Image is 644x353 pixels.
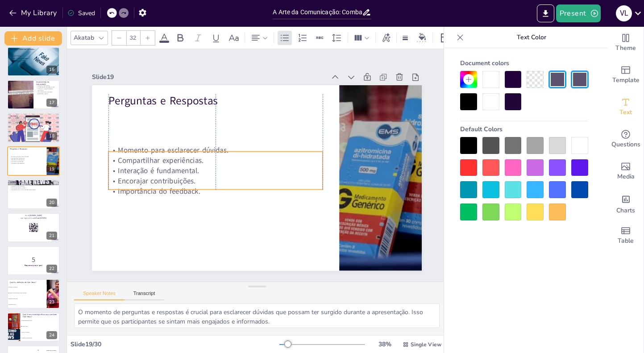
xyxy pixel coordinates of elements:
[8,304,46,305] span: Informação correta
[7,80,60,109] div: 17
[616,5,632,21] div: V L
[113,41,343,97] div: Slide 19
[11,59,25,61] span: Usar exemplos e histórias.
[112,125,324,179] p: Compartilhar experiências.
[10,255,57,265] p: 5
[23,313,57,318] p: Qual é uma estratégia eficaz para combater Fake News?
[29,214,42,216] strong: [DOMAIN_NAME]
[415,33,429,42] div: Background color
[460,55,588,71] div: Document colors
[46,199,57,207] div: 20
[22,337,59,338] span: Aumentar a desinformação
[7,146,60,176] div: 19
[4,31,62,46] button: Add slide
[273,6,362,19] input: Insert title
[11,58,28,59] span: Adaptar a mensagem ao público.
[72,32,96,44] div: Akatab
[611,140,640,150] span: Questions
[109,135,321,189] p: Interação é fundamental.
[10,181,57,183] p: Agradecimentos
[10,117,57,119] p: Criatividade fortalece a comunicação.
[7,213,60,242] div: 21
[10,158,44,159] p: Compartilhar experiências.
[10,183,57,184] p: Agradecimento pela participação.
[22,332,59,332] span: Ignorar o problema
[7,113,60,142] div: 18
[46,331,57,339] div: 24
[46,265,57,273] div: 22
[36,87,57,88] p: Fortalecimento da coesão social.
[7,47,60,76] div: 16
[400,31,410,45] div: Border settings
[10,162,44,164] p: Importância do feedback.
[46,298,57,306] div: 23
[352,31,372,45] div: Column Count
[10,214,57,217] p: Go to
[36,85,57,87] p: Iniciativas comunitárias.
[10,186,57,187] p: Importância da interação.
[10,161,44,162] p: Encorajar contribuições.
[125,291,164,300] button: Transcript
[71,340,279,349] div: Slide 19 / 30
[10,114,57,117] p: Conclusão
[7,6,61,20] button: My Library
[22,326,59,327] span: Verificar fontes
[46,232,57,240] div: 21
[374,340,395,349] div: 38 %
[46,99,57,107] div: 17
[379,31,393,45] div: Text effects
[460,121,588,137] div: Default Colors
[10,216,57,219] p: and login with code
[608,123,644,155] div: Get real-time input from your audience
[608,220,644,252] div: Add a table
[438,31,453,45] div: Layout
[105,155,317,209] p: Importância do feedback.
[74,291,125,300] button: Speaker Notes
[7,246,60,275] div: 22
[608,91,644,123] div: Add text boxes
[114,115,326,169] p: Momento para esclarecer dúvidas.
[25,264,42,266] strong: Prepare-se para o quiz!
[616,4,632,22] button: V L
[46,165,57,173] div: 19
[10,121,57,123] p: Educação contínua é vital.
[22,320,59,321] span: Compartilhar sem verificar
[108,145,320,199] p: Encorajar contribuições.
[608,27,644,59] div: Change the overall theme
[618,236,634,246] span: Table
[124,63,337,123] p: Perguntas e Respostas
[615,43,636,53] span: Theme
[8,287,46,288] span: Informação verdadeira
[36,81,57,86] p: Envolvimento da Comunidade
[467,27,595,48] p: Text Color
[617,172,635,182] span: Media
[612,75,640,85] span: Template
[10,187,57,189] p: Contribuição para o sucesso.
[537,4,554,22] button: Export to PowerPoint
[10,281,44,284] p: Qual é a definição de Fake News?
[10,116,57,118] p: Comunicação clara é essencial.
[10,119,57,121] p: Responsabilidade é de todos.
[67,9,95,17] div: Saved
[556,4,601,22] button: Present
[8,293,46,294] span: Informação falsa apresentada como verdadeira
[7,279,60,308] div: 23
[7,312,60,342] div: 24
[11,54,20,56] span: Ouvir ativamente.
[10,156,44,158] p: Momento para esclarecer dúvidas.
[10,122,57,124] p: Envolvimento da comunidade é crucial.
[608,155,644,187] div: Add images, graphics, shapes or video
[36,93,57,95] p: Mobilização coletiva.
[10,159,44,161] p: Interação é fundamental.
[36,88,57,91] p: Promover a responsabilidade informativa.
[616,206,635,216] span: Charts
[74,303,440,328] textarea: O momento de perguntas e respostas é crucial para esclarecer dúvidas que possam ter surgido duran...
[10,184,57,186] p: Esperança de aplicação prática.
[608,59,644,91] div: Add ready made slides
[10,189,57,191] p: Compromisso com a comunicação responsável.
[11,56,21,58] span: Ser claro e conciso.
[8,299,46,299] span: Informação irrelevante
[10,148,44,150] p: Perguntas e Respostas
[46,132,57,140] div: 18
[7,179,60,209] div: 20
